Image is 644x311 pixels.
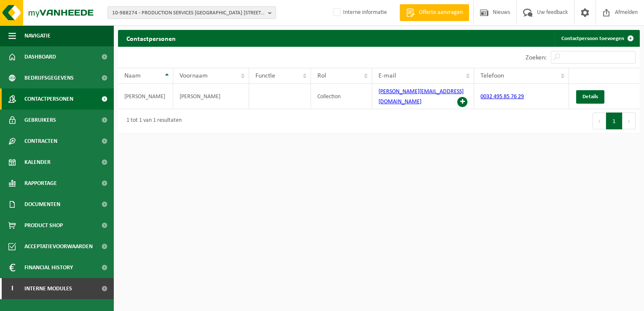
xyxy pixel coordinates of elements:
span: Telefoon [480,72,504,79]
span: E-mail [378,72,396,79]
span: Rapportage [24,173,57,194]
span: Rol [317,72,326,79]
span: Naam [124,72,141,79]
span: I [8,278,16,299]
a: Offerte aanvragen [400,4,469,21]
span: Documenten [24,194,60,215]
td: [PERSON_NAME] [173,84,249,109]
span: 10-988274 - PRODUCTION SERVICES [GEOGRAPHIC_DATA] [STREET_ADDRESS] [112,7,265,19]
button: Previous [593,113,606,129]
span: Voornaam [180,72,208,79]
a: [PERSON_NAME][EMAIL_ADDRESS][DOMAIN_NAME] [378,88,464,105]
td: [PERSON_NAME] [118,84,173,109]
span: Contactpersonen [24,88,73,110]
span: Contracten [24,131,57,152]
span: Functie [255,72,275,79]
span: Navigatie [24,25,51,46]
h2: Contactpersonen [118,30,184,46]
span: Acceptatievoorwaarden [24,236,93,257]
button: 10-988274 - PRODUCTION SERVICES [GEOGRAPHIC_DATA] [STREET_ADDRESS] [107,6,276,19]
span: Details [582,94,598,99]
td: Collection [311,84,372,109]
label: Interne informatie [331,6,387,19]
span: Financial History [24,257,73,278]
button: Next [623,113,636,129]
button: 1 [606,113,623,129]
div: 1 tot 1 van 1 resultaten [122,113,182,129]
a: Contactpersoon toevoegen [555,30,639,47]
a: Details [576,90,604,104]
span: Kalender [24,152,51,173]
label: Zoeken: [526,54,547,61]
a: 0032 495 85 76 29 [480,94,524,100]
span: Product Shop [24,215,63,236]
span: Dashboard [24,46,56,67]
span: Offerte aanvragen [417,8,465,17]
span: Interne modules [24,278,72,299]
span: Bedrijfsgegevens [24,67,74,88]
span: Gebruikers [24,110,56,131]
